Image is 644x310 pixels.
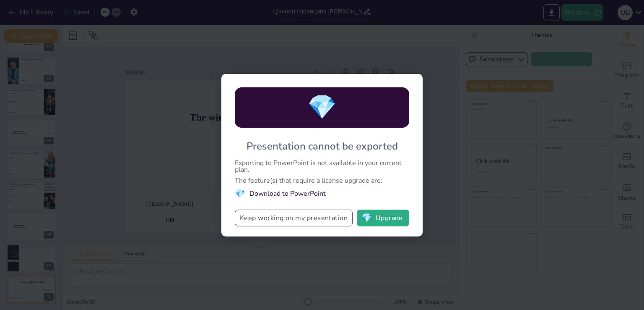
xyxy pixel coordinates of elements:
[235,210,353,226] button: Keep working on my presentation
[235,160,409,173] div: Exporting to PowerPoint is not available in your current plan.
[235,188,245,200] span: diamond
[247,139,398,153] div: Presentation cannot be exported
[307,91,337,123] span: diamond
[235,188,409,200] li: Download to PowerPoint
[357,210,409,226] button: diamondUpgrade
[235,177,409,184] div: The feature(s) that require a license upgrade are:
[361,214,372,222] span: diamond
